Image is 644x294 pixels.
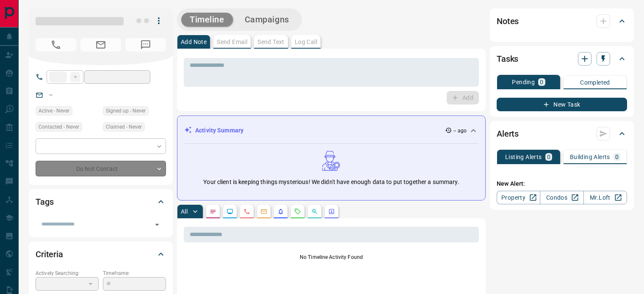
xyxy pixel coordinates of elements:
[184,123,478,138] div: Activity Summary-- ago
[570,154,610,160] p: Building Alerts
[540,79,543,85] p: 0
[512,79,535,85] p: Pending
[36,195,53,209] h2: Tags
[181,39,207,45] p: Add Note
[497,52,518,66] h2: Tasks
[184,253,479,261] p: No Timeline Activity Found
[203,178,459,187] p: Your client is keeping things mysterious! We didn't have enough data to put together a summary.
[106,123,142,131] span: Claimed - Never
[151,219,163,231] button: Open
[583,191,627,204] a: Mr.Loft
[260,208,267,215] svg: Emails
[505,154,542,160] p: Listing Alerts
[210,208,216,215] svg: Notes
[36,244,166,264] div: Criteria
[453,127,467,135] p: -- ago
[227,208,233,215] svg: Lead Browsing Activity
[497,11,627,31] div: Notes
[615,154,619,160] p: 0
[36,247,63,261] h2: Criteria
[236,13,298,27] button: Campaigns
[497,127,519,140] h2: Alerts
[497,124,627,144] div: Alerts
[80,38,121,52] span: No Email
[103,269,166,277] p: Timeframe:
[497,14,519,28] h2: Notes
[125,38,166,52] span: No Number
[580,80,610,85] p: Completed
[243,208,250,215] svg: Calls
[547,154,550,160] p: 0
[39,123,79,131] span: Contacted - Never
[540,191,583,204] a: Condos
[497,49,627,69] div: Tasks
[49,91,53,98] a: --
[36,192,166,212] div: Tags
[497,98,627,111] button: New Task
[497,191,540,204] a: Property
[36,38,76,52] span: No Number
[277,208,284,215] svg: Listing Alerts
[106,107,146,115] span: Signed up - Never
[181,13,233,27] button: Timeline
[39,107,69,115] span: Active - Never
[181,209,188,214] p: All
[36,161,166,176] div: Do Not Contact
[294,208,301,215] svg: Requests
[497,179,627,188] p: New Alert:
[195,126,243,135] p: Activity Summary
[36,269,99,277] p: Actively Searching:
[328,208,335,215] svg: Agent Actions
[311,208,318,215] svg: Opportunities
